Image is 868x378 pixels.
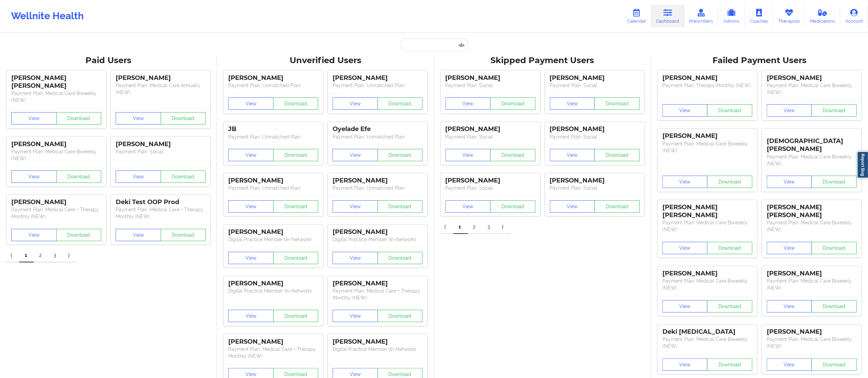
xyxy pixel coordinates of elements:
div: [DEMOGRAPHIC_DATA][PERSON_NAME] [767,132,857,153]
button: Download [811,176,857,188]
button: Download [707,176,752,188]
p: Payment Plan : Medical Care Biweekly (NEW) [662,219,752,233]
div: [PERSON_NAME] [445,125,535,133]
div: Pagination Navigation [439,220,511,234]
p: Payment Plan : Medical Care Biweekly (NEW) [767,277,857,291]
button: Download [707,242,752,254]
button: View [767,104,812,117]
p: Digital Practice Member (In-Network) [228,236,318,243]
button: View [662,300,708,312]
button: Download [378,149,423,161]
p: Payment Plan : Medical Care Biweekly (NEW) [662,277,752,291]
button: View [767,358,812,371]
button: Download [811,242,857,254]
button: Download [490,200,535,213]
div: [PERSON_NAME] [767,270,857,277]
button: View [11,170,57,183]
a: Previous item [5,249,19,262]
button: View [550,200,595,213]
p: Payment Plan : Medical Care Biweekly (NEW) [767,219,857,233]
div: [PERSON_NAME] [550,177,640,185]
a: Next item [62,249,77,262]
a: Coaches [745,5,773,27]
a: Prescribers [684,5,718,27]
p: Payment Plan : Social [116,148,206,155]
p: Payment Plan : Medical Care + Therapy Monthly (NEW) [228,346,318,359]
a: Therapists [773,5,805,27]
p: Payment Plan : Medical Care Biweekly (NEW) [11,90,101,104]
div: [PERSON_NAME] [333,338,423,346]
p: Payment Plan : Medical Care Biweekly (NEW) [662,140,752,154]
p: Payment Plan : Social [445,133,535,140]
button: Download [811,300,857,312]
button: View [228,149,274,161]
button: Download [707,300,752,312]
button: Download [707,104,752,117]
button: View [333,310,378,322]
div: JB [228,125,318,133]
button: View [445,97,491,110]
button: View [116,229,161,241]
button: View [662,242,708,254]
p: Payment Plan : Unmatched Plan [333,133,423,140]
p: Digital Practice Member (In-Network) [333,236,423,243]
a: 3 [48,249,62,262]
div: Deki [MEDICAL_DATA] [662,328,752,336]
p: Payment Plan : Social [550,82,640,89]
div: Pagination Navigation [5,249,77,262]
p: Payment Plan : Social [550,133,640,140]
button: Download [594,97,640,110]
button: View [767,176,812,188]
div: [PERSON_NAME] [PERSON_NAME] [767,203,857,219]
a: Next item [497,220,511,234]
button: Download [378,252,423,264]
div: Paid Users [5,55,212,66]
button: Download [594,149,640,161]
button: Download [490,149,535,161]
div: [PERSON_NAME] [116,74,206,82]
button: Download [378,97,423,110]
p: Payment Plan : Medical Care Biweekly (NEW) [767,336,857,350]
div: [PERSON_NAME] [11,198,101,206]
button: View [445,149,491,161]
p: Digital Practice Member (In-Network) [228,287,318,294]
button: View [333,200,378,213]
p: Payment Plan : Unmatched Plan [228,185,318,191]
button: View [550,97,595,110]
a: Admins [718,5,745,27]
button: View [228,252,274,264]
button: View [445,200,491,213]
div: [PERSON_NAME] [228,228,318,236]
p: Payment Plan : Unmatched Plan [228,133,318,140]
button: View [767,242,812,254]
p: Payment Plan : Social [550,185,640,191]
div: [PERSON_NAME] [PERSON_NAME] [11,74,101,90]
div: [PERSON_NAME] [767,328,857,336]
p: Payment Plan : Medical Care Annually (NEW) [116,82,206,96]
button: Download [273,310,319,322]
button: Download [273,252,319,264]
div: [PERSON_NAME] [445,74,535,82]
a: Medications [805,5,841,27]
div: [PERSON_NAME] [228,280,318,287]
p: Payment Plan : Therapy Monthly (NEW) [662,82,752,89]
div: [PERSON_NAME] [333,280,423,287]
button: View [662,104,708,117]
button: Download [378,200,423,213]
button: Download [56,229,102,241]
a: 1 [19,249,34,262]
button: View [11,229,57,241]
button: View [662,176,708,188]
div: [PERSON_NAME] [228,74,318,82]
button: Download [707,358,752,371]
button: View [767,300,812,312]
button: View [116,112,161,125]
div: [PERSON_NAME] [662,270,752,277]
button: View [11,112,57,125]
button: View [228,200,274,213]
button: Download [273,200,319,213]
button: Download [56,170,102,183]
a: Calendar [622,5,651,27]
p: Payment Plan : Medical Care + Therapy Monthly (NEW) [116,206,206,220]
a: 2 [34,249,48,262]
